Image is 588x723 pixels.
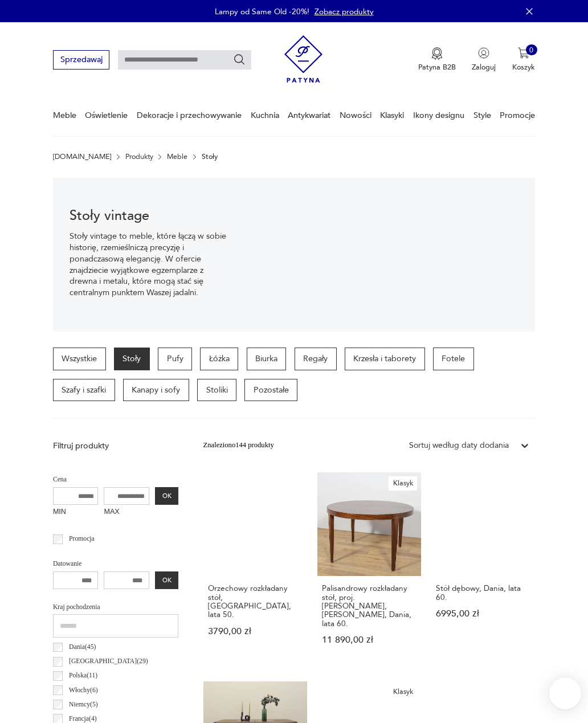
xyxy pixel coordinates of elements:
[203,440,274,451] div: Znaleziono 144 produkty
[233,54,246,66] button: Szukaj
[69,642,96,653] p: Dania ( 45 )
[69,699,98,710] p: Niemcy ( 5 )
[433,348,474,370] a: Fotele
[158,348,192,370] a: Pufy
[431,472,535,665] a: Stół dębowy, Dania, lata 60.Stół dębowy, Dania, lata 60.6995,00 zł
[53,153,111,161] a: [DOMAIN_NAME]
[53,440,179,452] p: Filtruj produkty
[155,571,178,590] button: OK
[473,96,491,135] a: Style
[53,474,179,485] p: Cena
[202,153,218,161] p: Stoły
[137,96,242,135] a: Dekoracje i przechowywanie
[288,96,330,135] a: Antykwariat
[284,31,322,87] img: Patyna - sklep z meblami i dekoracjami vintage
[500,96,535,135] a: Promocje
[315,6,374,17] a: Zobacz produkty
[436,610,530,618] p: 6995,00 zł
[53,558,179,570] p: Datowanie
[70,231,230,299] p: Stoły vintage to meble, które łączą w sobie historię, rzemieślniczą precyzję i ponadczasową elega...
[549,677,581,709] iframe: Smartsupp widget button
[208,627,303,636] p: 3790,00 zł
[69,685,98,696] p: Włochy ( 6 )
[380,96,404,135] a: Klasyki
[114,348,150,370] a: Stoły
[472,62,496,72] p: Zaloguj
[518,47,529,59] img: Ikona koszyka
[512,47,535,72] button: 0Koszyk
[53,96,76,135] a: Meble
[413,96,464,135] a: Ikony designu
[208,584,303,619] h3: Orzechowy rozkładany stół, [GEOGRAPHIC_DATA], lata 50.
[418,47,456,72] a: Ikona medaluPatyna B2B
[69,670,97,681] p: Polska ( 11 )
[322,584,416,627] h3: Palisandrowy rozkładany stół, proj. [PERSON_NAME], [PERSON_NAME], Dania, lata 60.
[197,379,236,402] a: Stoliki
[436,584,530,602] h3: Stół dębowy, Dania, lata 60.
[322,636,416,644] p: 11 890,00 zł
[69,656,148,667] p: [GEOGRAPHIC_DATA] ( 29 )
[472,47,496,72] button: Zaloguj
[418,62,456,72] p: Patyna B2B
[251,96,279,135] a: Kuchnia
[345,348,425,370] a: Krzesła i taborety
[418,47,456,72] button: Patyna B2B
[317,472,421,665] a: KlasykPalisandrowy rozkładany stół, proj. Severin Hansen, Haslev Møbelsnedkeri, Dania, lata 60.Pa...
[53,57,109,64] a: Sprzedawaj
[69,533,95,545] p: Promocja
[53,348,106,370] a: Wszystkie
[53,602,179,613] p: Kraj pochodzenia
[70,210,230,223] h1: Stoły vintage
[409,440,509,451] div: Sortuj według daty dodania
[431,47,443,60] img: Ikona medalu
[104,505,149,521] label: MAX
[85,96,128,135] a: Oświetlenie
[203,472,307,665] a: Orzechowy rozkładany stół, Wielka Brytania, lata 50.Orzechowy rozkładany stół, [GEOGRAPHIC_DATA],...
[167,153,187,161] a: Meble
[53,50,109,69] button: Sprzedawaj
[200,348,238,370] a: Łóżka
[123,379,189,402] a: Kanapy i sofy
[295,348,337,370] a: Regały
[53,379,115,402] a: Szafy i szafki
[155,487,178,505] button: OK
[125,153,153,161] a: Produkty
[244,379,297,402] a: Pozostałe
[526,44,537,56] div: 0
[340,96,371,135] a: Nowości
[53,505,99,521] label: MIN
[512,62,535,72] p: Koszyk
[215,6,309,17] p: Lampy od Same Old -20%!
[478,47,489,59] img: Ikonka użytkownika
[247,348,287,370] a: Biurka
